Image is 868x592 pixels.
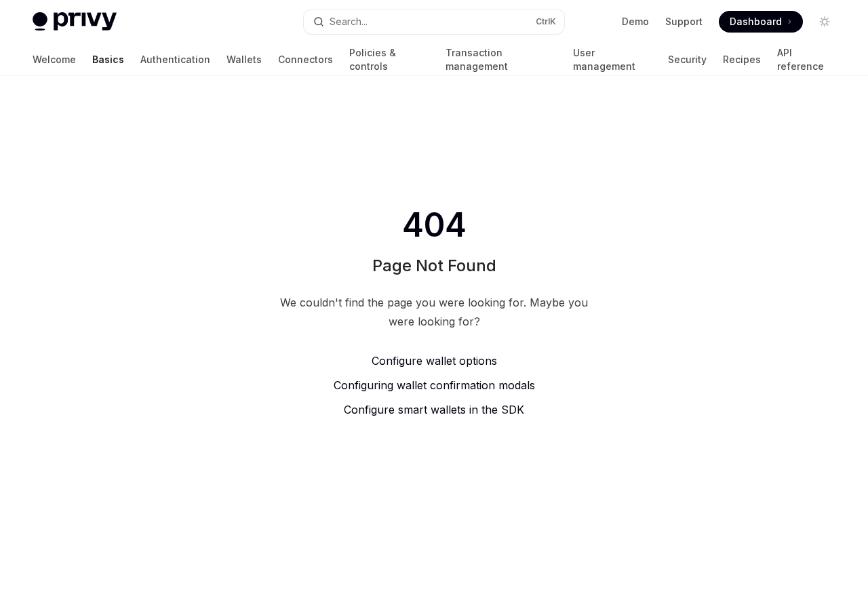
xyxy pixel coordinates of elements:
[719,11,803,33] a: Dashboard
[349,43,429,76] a: Policies & controls
[33,12,117,31] img: light logo
[274,377,594,393] a: Configuring wallet confirmation modals
[274,353,594,369] a: Configure wallet options
[730,15,782,28] span: Dashboard
[140,43,210,76] a: Authentication
[814,11,835,33] button: Toggle dark mode
[304,9,564,34] button: Open search
[777,43,835,76] a: API reference
[723,43,761,76] a: Recipes
[622,15,649,28] a: Demo
[668,43,707,76] a: Security
[372,354,497,368] span: Configure wallet options
[92,43,124,76] a: Basics
[372,255,496,277] h1: Page Not Found
[665,15,703,28] a: Support
[274,401,594,418] a: Configure smart wallets in the SDK
[536,16,556,27] span: Ctrl K
[226,43,262,76] a: Wallets
[334,378,535,392] span: Configuring wallet confirmation modals
[446,43,556,76] a: Transaction management
[33,43,76,76] a: Welcome
[399,206,469,244] span: 404
[573,43,652,76] a: User management
[274,293,594,331] div: We couldn't find the page you were looking for. Maybe you were looking for?
[330,14,368,30] div: Search...
[344,403,524,416] span: Configure smart wallets in the SDK
[278,43,333,76] a: Connectors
